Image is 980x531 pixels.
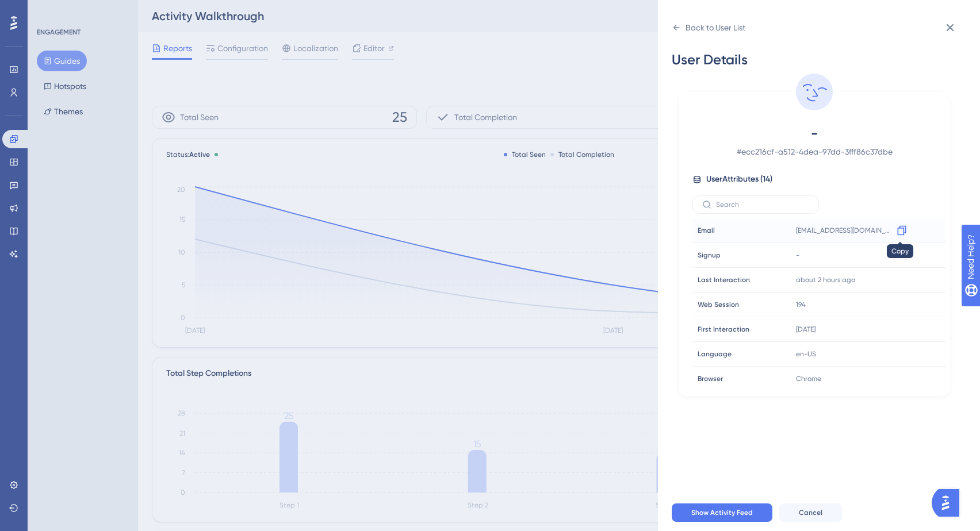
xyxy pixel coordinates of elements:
span: Email [698,226,715,235]
span: Browser [698,374,723,383]
span: en-US [796,349,816,359]
span: User Attributes ( 14 ) [706,172,772,186]
button: Cancel [779,503,842,522]
span: - [796,251,799,260]
input: Search [716,201,809,209]
span: [EMAIL_ADDRESS][DOMAIN_NAME] [796,226,893,235]
span: Chrome [796,374,821,383]
span: Language [698,349,732,359]
span: Web Session [698,300,739,309]
span: Need Help? [27,3,72,17]
span: Cancel [799,508,822,517]
div: User Details [672,51,957,69]
span: # ecc216cf-a512-4dea-97dd-3fff86c37dbe [713,145,916,159]
div: Back to User List [686,21,745,34]
span: Show Activity Feed [691,508,753,517]
span: 194 [796,300,806,309]
span: First Interaction [698,325,749,334]
iframe: UserGuiding AI Assistant Launcher [932,486,966,520]
span: Signup [698,251,721,260]
time: about 2 hours ago [796,276,855,284]
span: - [713,124,916,143]
time: [DATE] [796,325,816,333]
span: Last Interaction [698,275,750,284]
button: Show Activity Feed [672,503,772,522]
